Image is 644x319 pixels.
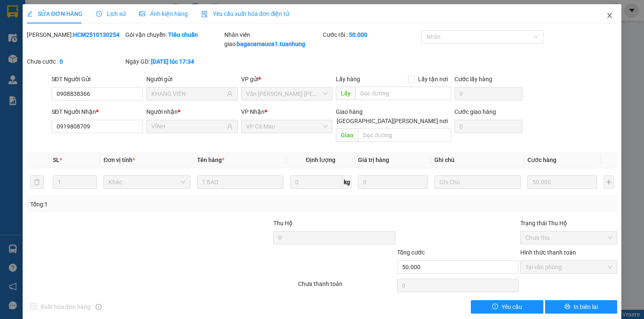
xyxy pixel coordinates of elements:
input: 0 [527,175,597,189]
img: icon [201,11,208,18]
th: Ghi chú [431,152,524,168]
span: Lấy [336,87,355,100]
b: bagacamauca1.tuanhung [237,41,305,47]
span: Chưa thu [525,232,612,244]
span: Giao [336,129,358,142]
b: [PERSON_NAME] [48,5,119,16]
span: kg [343,175,351,189]
div: Tổng: 1 [30,200,249,209]
span: Văn phòng Hồ Chí Minh [246,87,327,100]
span: Yêu cầu xuất hóa đơn điện tử [201,10,290,17]
input: Cước giao hàng [454,120,522,133]
input: VD: Bàn, Ghế [197,175,283,189]
span: user [227,91,233,97]
div: Gói vận chuyển: [125,30,222,39]
b: HCM2510130254 [73,31,119,38]
span: printer [564,304,570,310]
b: [DATE] lúc 17:34 [151,58,194,65]
span: picture [139,11,145,17]
div: SĐT Người Nhận [52,107,143,116]
input: Ghi Chú [434,175,521,189]
button: Close [598,4,621,28]
div: Ngày GD: [125,57,222,66]
span: In biên lai [574,302,598,311]
input: 0 [358,175,428,189]
div: Chưa thanh toán [297,279,396,294]
span: Đơn vị tính [104,157,135,163]
b: Tiêu chuẩn [168,31,198,38]
input: Dọc đường [355,87,451,100]
span: Tên hàng [197,157,224,163]
button: printerIn biên lai [545,300,618,314]
div: [PERSON_NAME]: [27,30,124,39]
input: Cước lấy hàng [454,87,522,100]
span: user [227,123,233,129]
span: environment [48,20,55,27]
div: Cước rồi : [323,30,420,39]
span: info-circle [96,304,101,310]
div: Người nhận [146,107,238,116]
span: Lấy hàng [336,76,360,82]
span: clock-circle [96,11,102,17]
span: Định lượng [306,157,335,163]
div: Chưa cước : [27,57,124,66]
span: Giá trị hàng [358,157,389,163]
li: 02839.63.63.63 [4,29,160,39]
span: VP Nhận [241,108,265,115]
span: Tại văn phòng [525,261,612,273]
div: Người gửi [146,75,238,84]
div: SĐT Người Gửi [52,75,143,84]
span: Giao hàng [336,108,363,115]
span: phone [48,31,55,37]
span: Xuất hóa đơn hàng [37,302,94,311]
span: VP Cà Mau [246,120,327,133]
span: SỬA ĐƠN HÀNG [27,10,83,17]
span: Ảnh kiện hàng [139,10,188,17]
span: close [606,12,613,19]
button: exclamation-circleYêu cầu [471,300,543,314]
b: 0 [60,58,63,65]
input: Tên người gửi [151,89,225,98]
span: Khác [109,176,185,188]
div: VP gửi [241,75,332,84]
input: Tên người nhận [151,122,225,131]
button: plus [604,175,614,189]
span: Yêu cầu [501,302,522,311]
li: 85 [PERSON_NAME] [4,18,160,29]
span: Tổng cước [397,249,425,256]
span: Lấy tận nơi [415,75,451,84]
b: 50.000 [349,31,367,38]
span: exclamation-circle [492,304,498,310]
label: Hình thức thanh toán [520,249,576,256]
label: Cước giao hàng [454,108,496,115]
span: Thu Hộ [273,220,293,226]
span: Cước hàng [527,157,556,163]
button: delete [30,175,44,189]
div: Nhân viên giao: [224,30,321,49]
span: [GEOGRAPHIC_DATA][PERSON_NAME] nơi [333,116,451,126]
span: SL [53,157,60,163]
b: GỬI : VP Cà Mau [4,52,89,66]
span: edit [27,11,33,17]
label: Cước lấy hàng [454,76,492,82]
span: Lịch sử [96,10,126,17]
input: Dọc đường [358,129,451,142]
div: Trạng thái Thu Hộ [520,219,617,228]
